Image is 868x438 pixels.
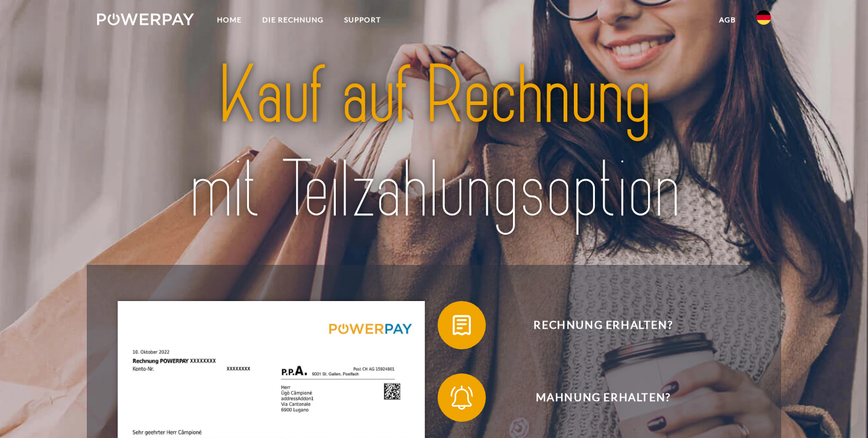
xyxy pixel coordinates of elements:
[756,10,771,25] img: de
[207,9,252,31] a: Home
[438,373,751,422] button: Mahnung erhalten?
[456,373,751,422] span: Mahnung erhalten?
[438,301,751,349] button: Rechnung erhalten?
[252,9,334,31] a: DIE RECHNUNG
[97,13,194,25] img: logo-powerpay-white.svg
[447,310,477,340] img: qb_bill.svg
[334,9,391,31] a: SUPPORT
[447,382,477,413] img: qb_bell.svg
[820,390,858,428] iframe: Schaltfläche zum Öffnen des Messaging-Fensters
[130,44,738,242] img: title-powerpay_de.svg
[456,301,751,349] span: Rechnung erhalten?
[709,9,746,31] a: agb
